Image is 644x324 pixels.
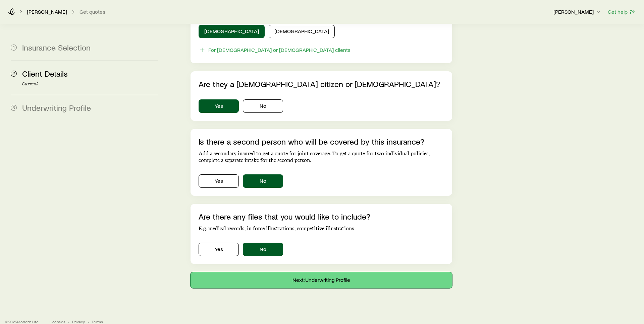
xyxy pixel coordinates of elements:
span: Client Details [22,69,68,78]
span: 3 [11,105,17,111]
span: Underwriting Profile [22,103,91,112]
button: Yes [199,174,239,188]
button: [DEMOGRAPHIC_DATA] [269,25,335,38]
button: No [243,174,283,188]
p: Are there any files that you would like to include? [199,212,444,221]
button: Next: Underwriting Profile [191,272,452,288]
button: No [243,243,283,256]
button: No [243,99,283,113]
button: For [DEMOGRAPHIC_DATA] or [DEMOGRAPHIC_DATA] clients [199,46,351,54]
button: Get quotes [79,9,106,15]
button: [DEMOGRAPHIC_DATA] [199,25,265,38]
p: Are they a [DEMOGRAPHIC_DATA] citizen or [DEMOGRAPHIC_DATA]? [199,79,444,89]
span: Insurance Selection [22,43,91,52]
p: Current [22,81,158,87]
button: Get help [607,8,636,16]
span: 1 [11,45,17,51]
span: 2 [11,71,17,77]
p: [PERSON_NAME] [553,8,602,15]
p: [PERSON_NAME] [27,8,67,15]
div: For [DEMOGRAPHIC_DATA] or [DEMOGRAPHIC_DATA] clients [208,47,351,53]
p: E.g. medical records, in force illustrations, competitive illustrations [199,225,444,232]
button: Yes [199,99,239,113]
button: [PERSON_NAME] [553,8,602,16]
p: Is there a second person who will be covered by this insurance? [199,137,444,146]
button: Yes [199,243,239,256]
p: Add a secondary insured to get a quote for joint coverage. To get a quote for two individual poli... [199,150,444,164]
